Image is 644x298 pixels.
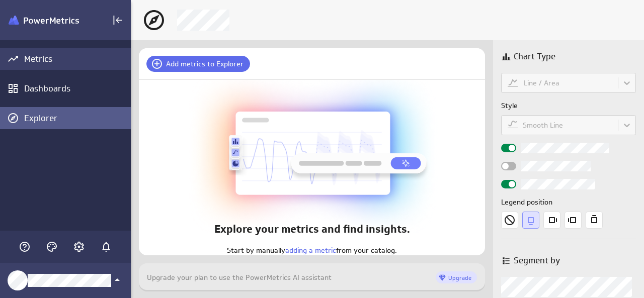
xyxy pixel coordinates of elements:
a: adding a metric [285,246,336,255]
img: explorer-zerostate-ai.svg [186,67,438,239]
div: Metrics [24,53,128,64]
div: Account and settings [70,238,88,255]
svg: Account and settings [73,241,85,253]
div: Collapse [109,12,126,29]
div: Themes [43,238,60,255]
span: Add metrics to Explorer [166,59,244,68]
div: Notifications [98,238,115,255]
div: Dashboards [24,83,128,94]
button: Add metrics to Explorer [146,56,250,72]
p: Explore your metrics and find insights. [214,221,410,237]
p: Start by manually from your catalog. [214,245,410,256]
span: Upgrade [443,274,476,281]
div: Explorer [24,113,128,124]
svg: Themes [46,241,58,253]
div: Help & PowerMetrics Assistant [16,238,33,255]
img: Klipfolio PowerMetrics Banner [9,16,79,25]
